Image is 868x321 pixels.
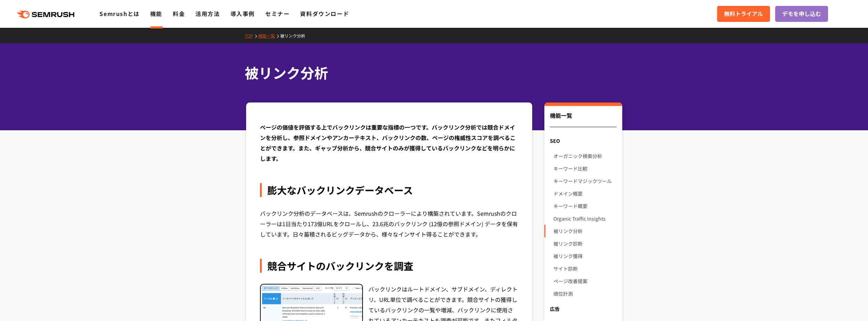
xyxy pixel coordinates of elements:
a: 導入事例 [230,9,255,18]
a: Organic Traffic Insights [553,212,616,225]
a: 料金 [173,9,185,18]
a: オーガニック検索分析 [553,150,616,162]
a: 被リンク診断 [553,237,616,250]
div: ページの価値を評価する上でバックリンクは重要な指標の一つです。バックリンク分析では競合ドメインを分析し、参照ドメインやアンカーテキスト、バックリンクの数、ページの権威性スコアを調べることができま... [260,122,519,164]
div: 広告 [544,303,622,315]
a: 被リンク分析 [280,33,310,39]
span: 無料トライアル [724,9,763,18]
a: 機能 [150,9,162,18]
a: キーワード概要 [553,200,616,212]
div: 競合サイトのバックリンクを調査 [260,259,519,273]
a: 被リンク分析 [553,225,616,237]
a: セミナー [265,9,290,18]
div: バックリンク分析のデータベースは、Semrushのクローラーにより構築されています。Semrushのクローラーは1日当たり173億URLをクロールし、23.6兆のバックリンク (12億の参照ドメ... [260,208,519,239]
a: ページ改善提案 [553,275,616,287]
a: 無料トライアル [717,6,770,22]
span: デモを申し込む [782,9,821,18]
a: デモを申し込む [775,6,828,22]
div: 機能一覧 [550,111,616,127]
a: ドメイン概要 [553,187,616,200]
a: キーワードマジックツール [553,175,616,187]
a: キーワード比較 [553,162,616,175]
a: 順位計測 [553,287,616,300]
a: 資料ダウンロード [300,9,349,18]
h1: 被リンク分析 [245,63,617,83]
a: 被リンク獲得 [553,250,616,262]
div: 膨大なバックリンクデータベース [260,183,519,197]
a: 活用方法 [195,9,220,18]
a: TOP [245,33,258,39]
div: SEO [544,134,622,147]
a: サイト診断 [553,262,616,275]
a: 機能一覧 [258,33,280,39]
a: Semrushとは [99,9,139,18]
